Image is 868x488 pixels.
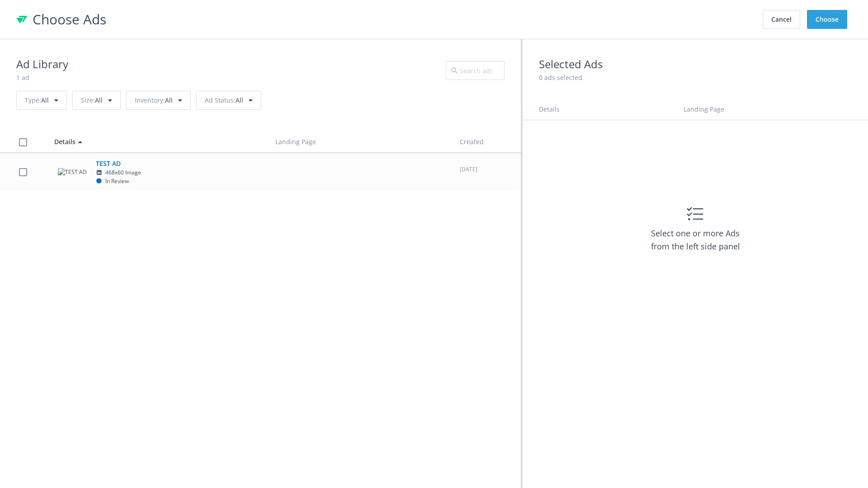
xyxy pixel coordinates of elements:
[135,96,165,104] span: Inventory :
[54,137,75,146] span: Details
[684,105,724,113] span: Landing Page
[72,91,121,110] div: All
[96,159,209,169] h5: TEST AD
[58,168,87,177] img: TEST AD
[539,73,582,82] span: 0 ads selected
[96,177,129,186] div: In Review
[643,227,747,253] h3: Select one or more Ads from the left side panel
[460,137,484,146] span: Created
[81,96,95,104] span: Size :
[539,56,852,73] h2: Selected Ads
[16,91,67,110] div: All
[25,96,41,104] span: Type :
[275,137,316,146] span: Landing Page
[539,105,560,113] span: Details
[33,9,760,30] h1: Choose Ads
[16,73,29,82] span: 1 ad
[96,170,103,175] i: LinkedIn
[16,56,68,73] h2: Ad Library
[807,10,847,29] button: Choose
[196,91,261,110] div: All
[460,165,513,174] p: Mar 30, 2021
[763,10,800,29] button: Cancel
[16,14,27,25] div: RollWorks
[23,6,41,14] span: Help
[96,169,209,177] div: 468x60 Image
[126,91,191,110] div: All
[205,96,236,104] span: Ad Status :
[446,61,505,80] input: Search ads
[96,159,209,186] span: TEST AD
